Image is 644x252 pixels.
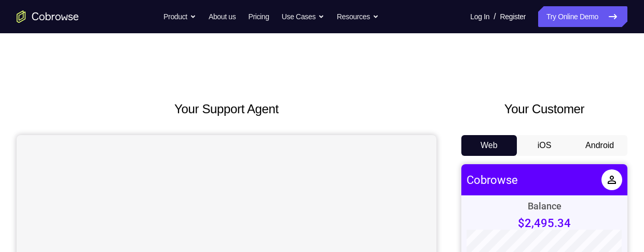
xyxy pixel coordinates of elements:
[461,135,517,156] button: Web
[17,100,436,118] h2: Your Support Agent
[282,6,324,27] button: Use Cases
[461,100,627,118] h2: Your Customer
[538,6,627,27] a: Try Online Demo
[337,6,379,27] button: Resources
[131,235,161,245] div: $398.78
[31,242,83,250] div: 9th at 01:05 PM
[163,6,196,27] button: Product
[57,52,109,65] p: $2,495.34
[470,6,489,27] a: Log In
[66,36,100,47] p: Balance
[31,230,95,241] div: Bright Horizons
[68,116,98,126] span: $652.07
[17,10,79,23] a: Go to the home page
[500,6,526,27] a: Register
[517,135,572,156] button: iOS
[572,135,627,156] button: Android
[209,6,236,27] a: About us
[248,6,269,27] a: Pricing
[68,107,99,136] div: Spent this month
[494,10,496,23] span: /
[5,9,57,22] a: Cobrowse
